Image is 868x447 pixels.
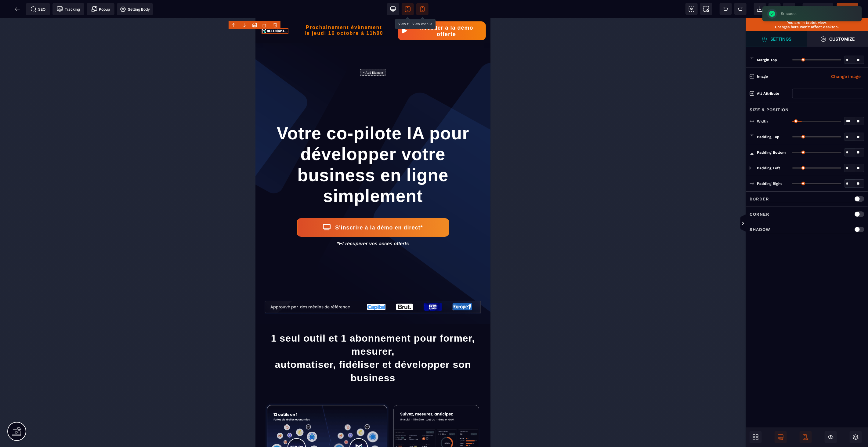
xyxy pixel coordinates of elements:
span: View tablet [402,3,414,15]
div: Alt attribute [757,90,789,97]
span: Width [757,119,768,124]
span: Undo [720,3,732,15]
span: Redo [734,3,747,15]
button: Accéder à la démo offerte [142,3,230,22]
span: Create Alert Modal [87,3,114,15]
p: Corner [750,211,769,218]
span: Padding Right [757,181,782,186]
img: d26e0583832d778f9e305d79f6bddf92_8fa9e2e868b1947d56ac74b6bb2c0e33_logo-meta-v1-2.fcd3b35b.svg [6,10,33,15]
span: Tracking code [52,3,84,15]
span: Padding Bottom [757,150,786,155]
button: S'inscrire à la démo en direct* [41,200,194,218]
p: Border [750,195,769,203]
span: Open Style Manager [746,31,807,47]
span: Padding Top [757,134,779,139]
span: Open Blocks [750,431,762,443]
span: Is Show Mobile [800,431,812,443]
span: Screenshot [700,3,712,15]
span: View components [685,3,698,15]
span: Tracking [57,6,80,12]
span: Padding Left [757,166,780,170]
span: Save [783,3,795,15]
p: Changes here won't affect desktop. [749,25,865,29]
span: Open Sub Layers [850,431,862,443]
p: You are in tablet view. [749,20,865,25]
span: Open Style Manager [807,31,868,47]
span: Clear [769,3,781,15]
button: Change image [827,71,864,81]
strong: Settings [771,37,792,41]
span: Save [837,3,858,15]
span: Preview [803,3,833,15]
span: Cmd Hidden Block [825,431,837,443]
h1: 1 seul outil et 1 abonnement pour former, mesurer, automatiser, fidéliser et développer son business [9,310,226,369]
span: Seo meta data [26,3,50,15]
span: Toggle Views [746,214,752,233]
span: Favicon [117,3,153,15]
div: Size & Position [746,102,868,113]
span: View desktop [387,3,399,15]
span: Margin Top [757,57,777,62]
p: Shadow [750,226,770,233]
span: Open Import Webpage [754,3,766,15]
span: Is Show Desktop [775,431,787,443]
div: Image [757,73,811,79]
span: View mobile [416,3,429,15]
span: Popup [91,6,110,12]
i: *Et récupérer vos accès offerts [81,223,153,228]
h2: Prochainement évènement le jeudi 16 octobre à 11h00 [34,3,142,22]
span: SEO [31,6,46,12]
span: Setting Body [120,6,150,12]
img: 6ac7edd868552ea4cac3a134bbc25cc8_cedcaeaed21095557c16483233e6a24a_Capture_d%E2%80%99e%CC%81cran_2... [9,282,226,295]
h1: Votre co-pilote IA pour développer votre business en ligne simplement [9,101,226,191]
strong: Customize [830,37,855,41]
